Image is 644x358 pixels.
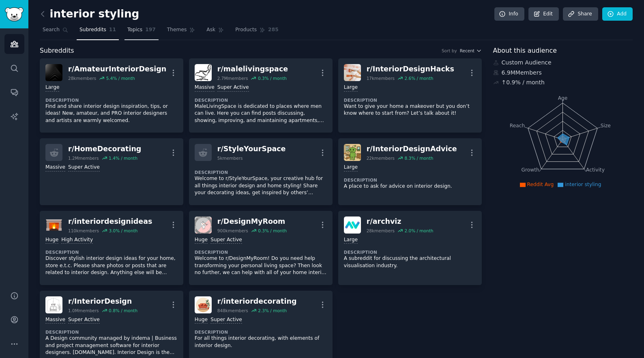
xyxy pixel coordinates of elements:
[79,26,106,34] span: Subreddits
[195,64,212,81] img: malelivingspace
[145,26,156,34] span: 197
[404,155,433,161] div: 8.3 % / month
[344,144,361,161] img: InteriorDesignAdvice
[68,296,137,307] div: r/ InteriorDesign
[565,182,601,187] span: interior styling
[5,7,24,21] img: GummySearch logo
[558,95,567,101] tspan: Age
[127,26,142,34] span: Topics
[77,24,119,40] a: Subreddits11
[493,58,633,67] div: Custom Audience
[338,58,482,133] a: InteriorDesignHacksr/InteriorDesignHacks17kmembers2.6% / monthLargeDescriptionWant to give your h...
[43,26,60,34] span: Search
[45,255,178,277] p: Discover stylish interior design ideas for your home, store e.t.c. Please share photos or posts t...
[189,211,333,285] a: DesignMyRoomr/DesignMyRoom900kmembers0.3% / monthHugeSuper ActiveDescriptionWelcome to r/DesignMy...
[210,316,242,324] div: Super Active
[367,217,434,227] div: r/ archviz
[344,164,358,171] div: Large
[68,217,152,227] div: r/ interiordesignideas
[68,155,99,161] div: 1.2M members
[460,48,474,54] span: Recent
[494,7,524,21] a: Info
[442,48,457,54] div: Sort by
[217,155,243,161] div: 5k members
[40,58,183,133] a: AmateurInteriorDesignr/AmateurInteriorDesign28kmembers5.4% / monthLargeDescriptionFind and share ...
[45,84,59,92] div: Large
[338,138,482,205] a: InteriorDesignAdvicer/InteriorDesignAdvice22kmembers8.3% / monthLargeDescriptionA place to ask fo...
[217,217,287,227] div: r/ DesignMyRoom
[509,122,525,128] tspan: Reach
[528,7,559,21] a: Edit
[602,7,633,21] a: Add
[344,183,476,190] p: A place to ask for advice on interior design.
[460,48,482,54] button: Recent
[164,24,198,40] a: Themes
[45,97,178,103] dt: Description
[45,296,62,313] img: InteriorDesign
[167,26,187,34] span: Themes
[258,75,287,81] div: 0.3 % / month
[195,84,215,92] div: Massive
[61,236,93,244] div: High Activity
[404,228,433,234] div: 2.0 % / month
[195,249,327,255] dt: Description
[45,316,65,324] div: Massive
[68,75,96,81] div: 28k members
[106,75,135,81] div: 5.4 % / month
[40,8,139,21] h2: interior styling
[109,26,116,34] span: 11
[195,329,327,335] dt: Description
[217,84,249,92] div: Super Active
[40,46,74,56] span: Subreddits
[344,64,361,81] img: InteriorDesignHacks
[40,138,183,205] a: r/HomeDecorating1.2Mmembers1.4% / monthMassiveSuper Active
[68,144,141,154] div: r/ HomeDecorating
[68,164,100,171] div: Super Active
[493,46,557,56] span: About this audience
[195,97,327,103] dt: Description
[195,335,327,349] p: For all things interior decorating, with elements of interior design.
[404,75,433,81] div: 2.6 % / month
[40,24,71,40] a: Search
[367,144,457,154] div: r/ InteriorDesignAdvice
[258,228,287,234] div: 0.3 % / month
[258,308,287,313] div: 2.3 % / month
[45,329,178,335] dt: Description
[195,103,327,124] p: MaleLivingSpace is dedicated to places where men can live. Here you can find posts discussing, sh...
[344,177,476,183] dt: Description
[189,138,333,205] a: r/StyleYourSpace5kmembersDescriptionWelcome to r/StyleYourSpace, your creative hub for all things...
[45,103,178,124] p: Find and share interior design inspiration, tips, or ideas! New, amateur, and PRO interior design...
[195,296,212,313] img: interiordecorating
[493,69,633,77] div: 6.9M Members
[344,255,476,269] p: A subreddit for discussing the architectural visualisation industry.
[40,211,183,285] a: interiordesignideasr/interiordesignideas110kmembers3.0% / monthHugeHigh ActivityDescriptionDiscov...
[600,122,610,128] tspan: Size
[45,236,58,244] div: Huge
[68,228,99,234] div: 110k members
[527,182,554,187] span: Reddit Avg
[195,217,212,234] img: DesignMyRoom
[195,236,208,244] div: Huge
[217,228,248,234] div: 900k members
[68,64,166,74] div: r/ AmateurInteriorDesign
[521,167,539,173] tspan: Growth
[344,97,476,103] dt: Description
[217,144,286,154] div: r/ StyleYourSpace
[338,211,482,285] a: archvizr/archviz28kmembers2.0% / monthLargeDescriptionA subreddit for discussing the architectura...
[232,24,281,40] a: Products285
[125,24,159,40] a: Topics197
[235,26,257,34] span: Products
[344,236,358,244] div: Large
[268,26,279,34] span: 285
[206,26,215,34] span: Ask
[109,228,137,234] div: 3.0 % / month
[344,217,361,234] img: archviz
[217,75,248,81] div: 2.7M members
[344,84,358,92] div: Large
[68,308,99,313] div: 1.0M members
[217,308,248,313] div: 848k members
[586,167,605,173] tspan: Activity
[45,335,178,356] p: A Design community managed by indema | Business and project management software for interior desi...
[195,169,327,175] dt: Description
[45,164,65,171] div: Massive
